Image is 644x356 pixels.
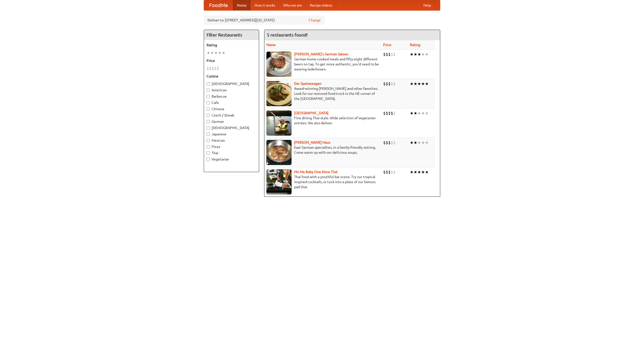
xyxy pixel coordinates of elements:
li: $ [391,52,393,57]
li: ★ [421,140,425,145]
input: Czech / Slovak [207,114,210,117]
li: ★ [414,81,417,87]
li: $ [386,110,388,116]
li: ★ [210,50,214,56]
label: Chinese [207,106,256,111]
li: ★ [222,50,225,56]
li: $ [393,52,396,57]
label: [DEMOGRAPHIC_DATA] [207,81,256,86]
li: $ [212,66,214,71]
li: $ [386,81,388,87]
input: Pizza [207,145,210,148]
p: Fine dining Thai-style. Wide selection of vegetarian entrées. We also deliver. [266,115,379,126]
li: $ [386,169,388,175]
a: Change [309,18,321,23]
b: Der Speisewagen [294,82,321,86]
li: ★ [214,50,218,56]
li: $ [391,140,393,145]
li: ★ [410,110,414,116]
img: babythai.jpg [266,169,292,194]
p: East German specialties, in a family-friendly setting. Come warm up with our delicious soups. [266,145,379,155]
li: ★ [421,169,425,175]
input: Vegetarian [207,158,210,161]
li: $ [388,110,391,116]
li: $ [386,52,388,57]
li: $ [391,169,393,175]
li: ★ [417,52,421,57]
input: Cafe [207,101,210,104]
a: Help [419,0,435,10]
h5: Rating [207,43,256,48]
input: Thai [207,151,210,155]
li: $ [383,52,386,57]
label: Barbecue [207,94,256,99]
a: [PERSON_NAME] Haus [294,140,330,144]
input: [DEMOGRAPHIC_DATA] [207,126,210,130]
li: ★ [425,81,429,87]
li: $ [383,169,386,175]
li: $ [393,110,396,116]
a: Hit Me Baby One More Thai [294,170,338,174]
label: Mexican [207,138,256,143]
li: ★ [414,52,417,57]
input: Mexican [207,139,210,142]
label: Pizza [207,144,256,149]
h5: Cuisine [207,74,256,79]
input: Chinese [207,107,210,111]
a: Name [266,43,276,47]
img: esthers.jpg [266,52,292,77]
li: $ [386,140,388,145]
li: $ [214,66,217,71]
li: ★ [421,110,425,116]
a: Who we are [279,0,306,10]
li: $ [388,140,391,145]
h4: Filter Restaurants [204,30,259,40]
ng-pluralize: 5 restaurants found! [267,32,308,37]
a: Rating [410,43,420,47]
li: ★ [414,169,417,175]
li: ★ [421,52,425,57]
input: German [207,120,210,123]
li: $ [393,169,396,175]
li: $ [383,81,386,87]
label: American [207,88,256,93]
li: ★ [207,50,210,56]
p: Thai food with a youthful bar scene. Try our tropical inspired cocktails, or tuck into a plate of... [266,174,379,189]
li: ★ [410,52,414,57]
li: ★ [414,140,417,145]
a: Recipe videos [306,0,336,10]
li: $ [388,81,391,87]
li: ★ [410,81,414,87]
a: Home [233,0,251,10]
li: ★ [421,81,425,87]
li: ★ [417,169,421,175]
input: American [207,89,210,92]
label: Vegetarian [207,157,256,162]
label: Cafe [207,100,256,105]
li: ★ [425,140,429,145]
p: German home-cooked meals and fifty-eight different beers on tap. To get more authentic, you'd nee... [266,57,379,72]
li: $ [393,140,396,145]
li: $ [388,52,391,57]
li: ★ [417,110,421,116]
a: [PERSON_NAME]'s German Saloon [294,52,348,56]
li: ★ [410,140,414,145]
label: Japanese [207,132,256,137]
img: satay.jpg [266,110,292,136]
li: ★ [417,81,421,87]
li: $ [393,81,396,87]
a: [GEOGRAPHIC_DATA] [294,111,329,115]
li: ★ [410,169,414,175]
input: Barbecue [207,95,210,98]
label: German [207,119,256,124]
li: ★ [218,50,222,56]
label: [DEMOGRAPHIC_DATA] [207,125,256,130]
label: Czech / Slovak [207,113,256,118]
li: ★ [425,110,429,116]
a: FoodMe [204,0,233,10]
label: Thai [207,150,256,155]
